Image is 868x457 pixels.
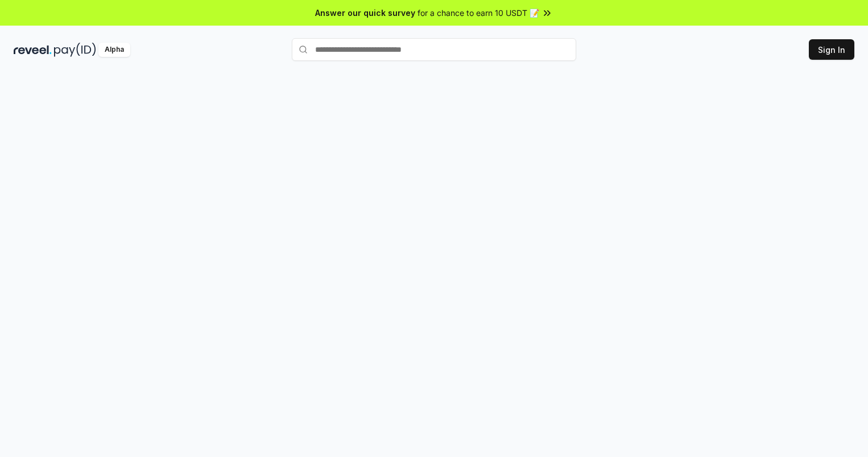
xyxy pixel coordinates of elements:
span: for a chance to earn 10 USDT 📝 [418,7,539,19]
img: reveel_dark [14,43,52,57]
div: Alpha [98,43,130,57]
span: Answer our quick survey [315,7,415,19]
img: pay_id [54,43,96,57]
button: Sign In [809,39,854,60]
